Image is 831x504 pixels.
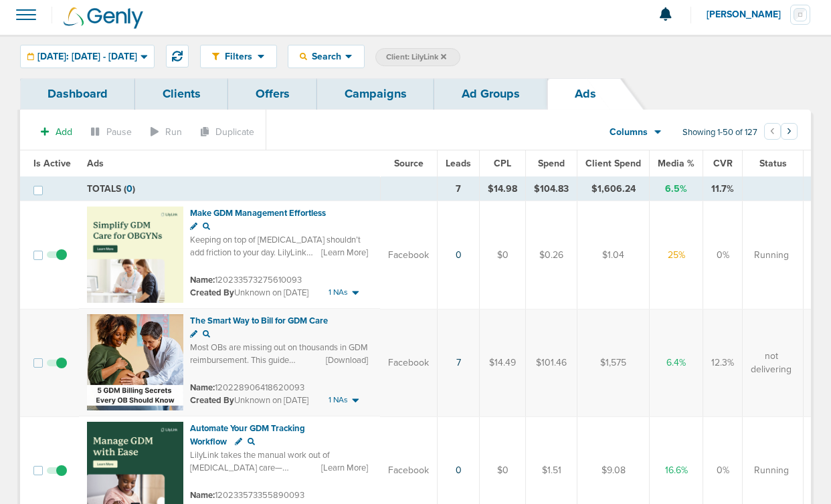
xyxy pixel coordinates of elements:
[64,7,143,29] img: Genly
[190,275,215,285] span: Name:
[446,158,471,169] span: Leads
[480,309,526,416] td: $14.49
[190,342,368,405] span: Most OBs are missing out on thousands in GDM reimbursement. This guide reveals how to [PERSON_NAM...
[33,122,80,142] button: Add
[764,125,798,141] ul: Pagination
[480,177,526,201] td: $14.98
[650,177,703,201] td: 6.5%
[135,78,228,110] a: Clients
[480,201,526,309] td: $0
[190,423,305,447] span: Automate Your GDM Tracking Workflow
[538,158,565,169] span: Spend
[380,309,438,416] td: Facebook
[577,201,650,309] td: $1.04
[456,465,462,476] a: 0
[526,177,577,201] td: $104.83
[190,275,302,285] small: 120233573275610093
[321,462,368,474] span: [Learn More]
[87,158,104,169] span: Ads
[650,309,703,416] td: 6.4%
[759,158,787,169] span: Status
[650,201,703,309] td: 25%
[87,314,183,410] img: Ad image
[190,382,304,393] small: 120228906418620093
[190,316,328,326] span: ​​The Smart Way to Bill for GDM Care
[386,51,446,63] span: Client: LilyLink
[190,490,215,501] span: Name:
[329,287,348,298] span: 1 NAs
[394,158,424,169] span: Source
[228,78,317,110] a: Offers
[577,177,650,201] td: $1,606.24
[781,123,798,140] button: Go to next page
[526,309,577,416] td: $101.46
[434,78,547,110] a: Ad Groups
[326,354,368,366] span: [Download]
[703,177,743,201] td: 11.7%
[703,201,743,309] td: 0%
[79,177,380,201] td: TOTALS ( )
[190,287,234,298] span: Created By
[33,158,71,169] span: Is Active
[707,10,790,19] span: [PERSON_NAME]
[219,51,258,62] span: Filters
[456,249,462,261] a: 0
[658,158,695,169] span: Media %
[37,52,137,61] span: [DATE]: [DATE] - [DATE]
[56,126,72,138] span: Add
[380,201,438,309] td: Facebook
[317,78,434,110] a: Campaigns
[577,309,650,416] td: $1,575
[494,158,511,169] span: CPL
[190,287,308,299] small: Unknown on [DATE]
[751,350,792,376] span: not delivering
[682,127,757,138] span: Showing 1-50 of 127
[190,382,215,393] span: Name:
[87,207,183,303] img: Ad image
[703,309,743,416] td: 12.3%
[438,177,480,201] td: 7
[307,51,345,62] span: Search
[190,395,234,406] span: Created By
[190,208,326,219] span: Make GDM Management Effortless
[321,247,368,259] span: [Learn More]
[585,158,641,169] span: Client Spend
[547,78,624,110] a: Ads
[713,158,733,169] span: CVR
[754,464,789,477] span: Running
[456,357,461,368] a: 7
[126,183,132,195] span: 0
[526,201,577,309] td: $0.26
[190,235,365,311] span: Keeping on top of [MEDICAL_DATA] shouldn’t add friction to your day. LilyLink integrates directly...
[610,126,648,139] span: Columns
[329,394,348,406] span: 1 NAs
[754,249,789,262] span: Running
[20,78,135,110] a: Dashboard
[190,394,308,406] small: Unknown on [DATE]
[190,490,304,501] small: 120233573355890093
